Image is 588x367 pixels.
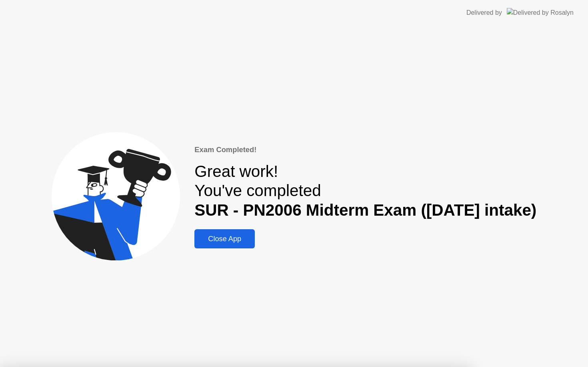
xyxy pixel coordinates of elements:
b: SUR - PN2006 Midterm Exam ([DATE] intake) [194,201,536,219]
div: Delivered by [466,8,502,18]
div: Close App [197,235,252,243]
img: Delivered by Rosalyn [507,8,574,17]
div: Great work! You've completed [194,162,536,220]
div: Exam Completed! [194,144,536,155]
